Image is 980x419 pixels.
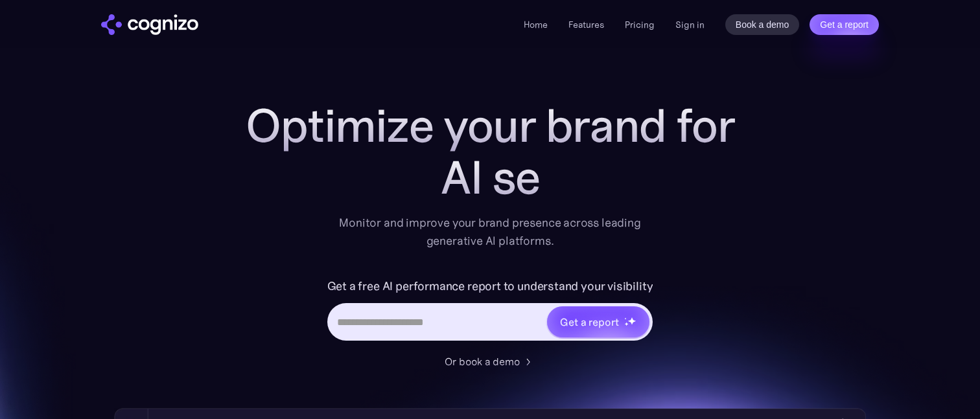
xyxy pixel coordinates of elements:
a: Home [524,19,548,30]
div: Get a report [560,314,618,330]
img: star [624,322,629,326]
form: Hero URL Input Form [327,276,653,347]
a: Or book a demo [445,354,535,369]
a: Features [568,19,604,30]
div: AI se [231,152,749,203]
a: Get a reportstarstarstar [546,305,651,339]
a: Book a demo [725,14,800,35]
div: Or book a demo [445,354,520,369]
a: home [101,14,198,35]
a: Pricing [625,19,655,30]
label: Get a free AI performance report to understand your visibility [327,276,653,297]
h1: Optimize your brand for [231,100,749,152]
img: star [624,317,626,319]
img: cognizo logo [101,14,198,35]
img: star [627,317,636,325]
a: Get a report [810,14,879,35]
a: Sign in [675,17,705,32]
div: Monitor and improve your brand presence across leading generative AI platforms. [331,214,649,250]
